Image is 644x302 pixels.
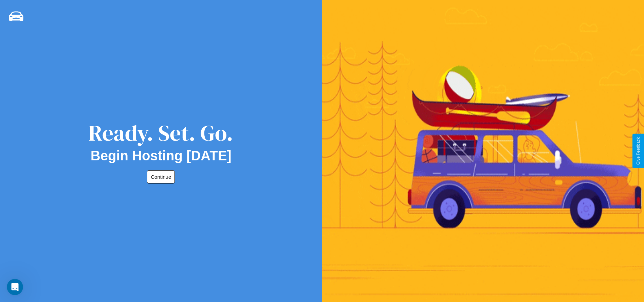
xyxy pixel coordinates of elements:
div: Ready. Set. Go. [89,118,233,148]
div: Give Feedback [636,137,641,165]
h2: Begin Hosting [DATE] [91,148,232,163]
button: Continue [147,170,175,184]
iframe: Intercom live chat [7,279,23,295]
